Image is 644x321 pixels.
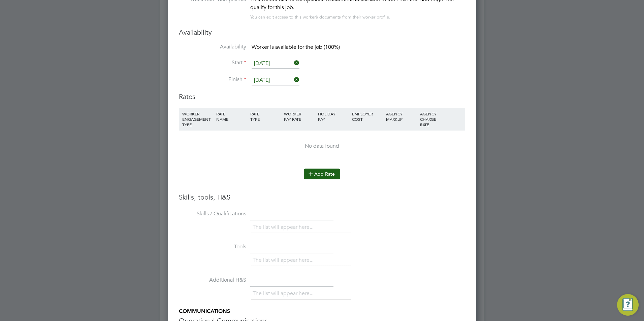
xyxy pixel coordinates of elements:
h3: Skills, tools, H&S [179,193,465,202]
label: Finish [179,76,246,83]
input: Select one [252,75,299,85]
span: Worker is available for the job (100%) [252,44,340,50]
label: Skills / Qualifications [179,210,246,217]
li: The list will appear here... [253,223,316,232]
div: WORKER PAY RATE [282,108,316,125]
li: The list will appear here... [253,289,316,298]
div: AGENCY CHARGE RATE [418,108,441,131]
div: WORKER ENGAGEMENT TYPE [181,108,215,131]
div: RATE NAME [215,108,249,125]
div: No data found [186,143,458,150]
div: HOLIDAY PAY [316,108,350,125]
div: AGENCY MARKUP [384,108,418,125]
h5: COMMUNICATIONS [179,308,465,315]
label: Tools [179,243,246,250]
label: Availability [179,43,246,50]
h3: Rates [179,92,465,101]
button: Add Rate [304,169,340,179]
button: Engage Resource Center [617,294,639,316]
input: Select one [252,59,299,69]
h3: Availability [179,28,465,37]
label: Additional H&S [179,277,246,284]
div: RATE TYPE [249,108,283,125]
label: Start [179,59,246,66]
div: You can edit access to this worker’s documents from their worker profile. [250,13,390,21]
li: The list will appear here... [253,256,316,265]
div: EMPLOYER COST [350,108,384,125]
